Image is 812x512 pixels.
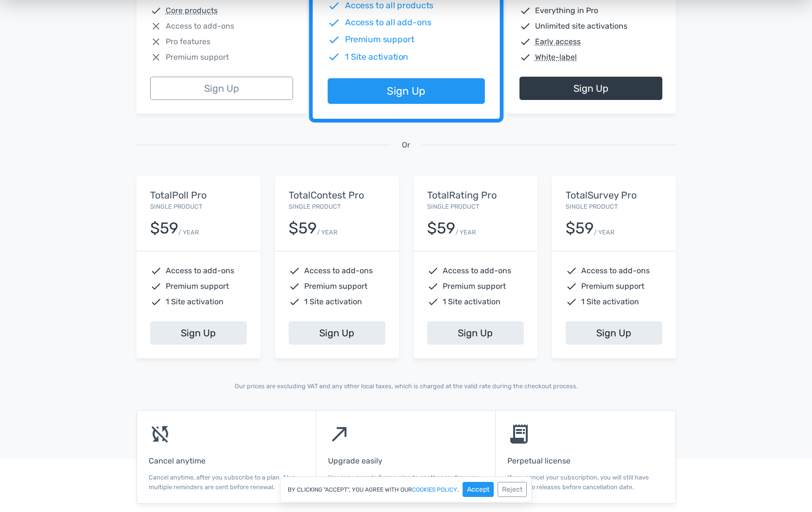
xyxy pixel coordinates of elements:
a: cookies policy [412,487,457,493]
span: check [328,33,340,46]
p: You can upgrade from a plan to another anytime you feel comfortable. [328,473,484,491]
a: Sign Up [289,321,385,345]
div: $59 [289,220,317,237]
a: Sign Up [519,77,662,100]
span: Pro features [166,36,210,48]
span: check [150,5,162,17]
span: check [427,281,439,292]
span: Everything in Pro [535,5,598,17]
span: receipt_long [507,422,531,446]
span: Unlimited site activations [535,20,627,32]
span: check [519,36,531,48]
div: $59 [150,220,178,237]
span: close [150,20,162,32]
span: check [289,296,300,308]
a: Sign Up [427,321,524,345]
small: / YEAR [455,228,476,237]
span: check [289,265,300,277]
h5: TotalRating Pro [427,190,524,200]
span: check [289,281,300,292]
span: check [427,265,439,277]
span: Premium support [581,281,644,292]
span: check [519,51,531,63]
small: Single Product [427,203,479,210]
span: check [519,20,531,32]
span: 1 Site activation [581,296,639,308]
small: / YEAR [178,228,199,237]
span: check [150,296,162,308]
h6: Upgrade easily [328,457,484,465]
span: check [328,50,340,63]
span: Premium support [443,281,506,292]
span: Access to add-ons [166,20,234,32]
div: $59 [427,220,455,237]
a: Sign Up [566,321,662,345]
span: Access to all add-ons [345,17,431,29]
span: 1 Site activation [166,296,224,308]
span: sync_disabled [149,422,172,446]
span: Premium support [304,281,367,292]
a: Sign Up [328,79,484,104]
small: / YEAR [594,228,614,237]
button: Accept [463,482,494,497]
h5: TotalContest Pro [289,190,385,200]
div: By clicking "Accept", you agree with our . [280,477,532,502]
span: 1 Site activation [443,296,501,308]
small: Single Product [289,203,341,210]
abbr: Early access [535,36,581,48]
span: check [427,296,439,308]
small: Single Product [566,203,618,210]
a: Sign Up [150,321,247,345]
span: Access to add-ons [166,265,234,277]
span: check [328,17,340,29]
h6: Perpetual license [507,457,663,465]
button: Reject [498,482,527,497]
h6: Cancel anytime [149,457,304,465]
span: Or [402,139,410,151]
p: Cancel anytime, after you subscribe to a plan. Also, multiple reminders are sent before renewal. [149,473,304,491]
span: Premium support [345,33,414,46]
small: Single Product [150,203,202,210]
span: Access to add-ons [581,265,650,277]
div: $59 [566,220,594,237]
span: 1 Site activation [304,296,362,308]
small: / YEAR [317,228,337,237]
abbr: White-label [535,51,577,63]
span: check [150,281,162,292]
span: Premium support [166,281,229,292]
span: north_east [328,422,351,446]
span: Access to add-ons [304,265,373,277]
span: 1 Site activation [345,50,408,63]
p: If you cancel your subscription, you will still have access to releases before cancellation date. [507,473,663,491]
span: close [150,51,162,63]
span: check [566,296,577,308]
span: check [566,281,577,292]
abbr: Core products [166,5,218,17]
span: Premium support [166,51,229,63]
span: close [150,36,162,48]
h5: TotalSurvey Pro [566,190,662,200]
span: Access to add-ons [443,265,511,277]
a: Sign Up [150,77,293,100]
span: check [566,265,577,277]
span: check [519,5,531,17]
span: check [150,265,162,277]
h5: TotalPoll Pro [150,190,247,200]
p: Our prices are excluding VAT and any other local taxes, which is charged at the valid rate during... [137,381,676,391]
